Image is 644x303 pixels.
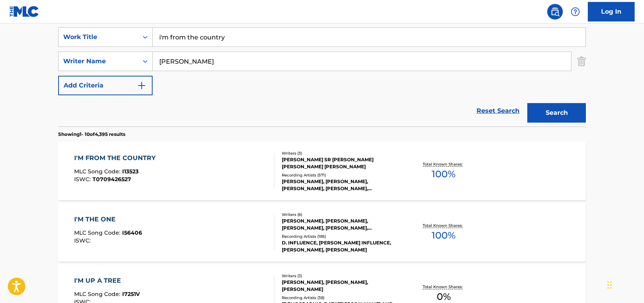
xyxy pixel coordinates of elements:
form: Search Form [58,27,586,127]
div: D. INFLUENCE, [PERSON_NAME] INFLUENCE, [PERSON_NAME], [PERSON_NAME] [282,239,400,253]
span: MLC Song Code : [74,168,122,175]
span: 100 % [432,167,455,181]
span: MLC Song Code : [74,229,122,236]
img: MLC Logo [9,6,39,17]
div: Recording Artists ( 38 ) [282,295,400,301]
a: I'M THE ONEMLC Song Code:I56406ISWC:Writers (6)[PERSON_NAME], [PERSON_NAME], [PERSON_NAME], [PERS... [58,203,586,262]
span: ISWC : [74,237,93,244]
span: I7251V [122,291,140,298]
img: 9d2ae6d4665cec9f34b9.svg [137,81,146,90]
img: search [550,7,560,16]
button: Add Criteria [58,76,153,95]
span: T0709426527 [93,176,131,183]
span: I13523 [122,168,139,175]
div: [PERSON_NAME], [PERSON_NAME], [PERSON_NAME] [282,279,400,293]
button: Search [527,103,586,123]
div: [PERSON_NAME], [PERSON_NAME], [PERSON_NAME], [PERSON_NAME], [GEOGRAPHIC_DATA], [PERSON_NAME] [282,217,400,232]
div: I'M UP A TREE [74,276,140,285]
div: Recording Artists ( 571 ) [282,172,400,178]
div: Writers ( 6 ) [282,212,400,217]
div: Writers ( 3 ) [282,150,400,156]
div: Drag [607,273,612,297]
div: I'M THE ONE [74,215,142,224]
div: I'M FROM THE COUNTRY [74,153,160,163]
div: [PERSON_NAME], [PERSON_NAME], [PERSON_NAME], [PERSON_NAME], [PERSON_NAME] [282,178,400,192]
div: Writer Name [63,57,133,66]
div: [PERSON_NAME] SR [PERSON_NAME] [PERSON_NAME] [PERSON_NAME] [282,156,400,170]
p: Total Known Shares: [423,284,464,290]
iframe: Chat Widget [605,266,644,303]
img: help [571,7,580,16]
div: Work Title [63,32,133,42]
span: ISWC : [74,176,93,183]
a: Log In [588,2,635,21]
a: I'M FROM THE COUNTRYMLC Song Code:I13523ISWC:T0709426527Writers (3)[PERSON_NAME] SR [PERSON_NAME]... [58,142,586,200]
a: Reset Search [473,102,523,119]
img: Delete Criterion [577,52,586,71]
div: Writers ( 3 ) [282,273,400,279]
span: MLC Song Code : [74,291,122,298]
span: 100 % [432,228,455,242]
a: Public Search [547,4,563,20]
p: Total Known Shares: [423,161,464,167]
p: Showing 1 - 10 of 4,395 results [58,131,125,138]
div: Help [568,4,583,20]
p: Total Known Shares: [423,223,464,228]
span: I56406 [122,229,142,236]
div: Recording Artists ( 185 ) [282,233,400,239]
